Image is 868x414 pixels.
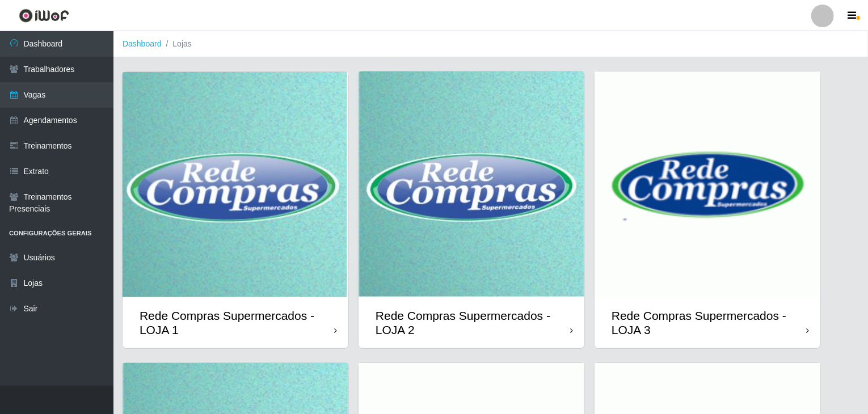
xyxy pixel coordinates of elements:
[376,309,570,337] div: Rede Compras Supermercados - LOJA 2
[123,39,162,48] a: Dashboard
[19,9,69,23] img: CoreUI Logo
[595,71,820,297] img: cardImg
[162,38,192,50] li: Lojas
[123,72,348,348] a: Rede Compras Supermercados - LOJA 1
[595,71,820,348] a: Rede Compras Supermercados - LOJA 3
[612,309,806,337] div: Rede Compras Supermercados - LOJA 3
[359,71,584,297] img: cardImg
[140,309,334,337] div: Rede Compras Supermercados - LOJA 1
[359,71,584,348] a: Rede Compras Supermercados - LOJA 2
[123,72,348,297] img: cardImg
[113,31,868,57] nav: breadcrumb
